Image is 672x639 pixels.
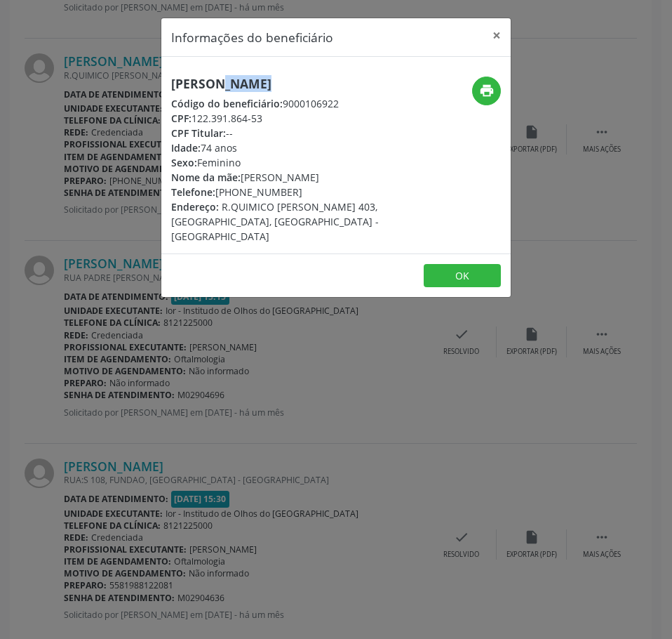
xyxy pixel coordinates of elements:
[483,18,511,53] button: Close
[171,200,379,243] span: R.QUIMICO [PERSON_NAME] 403, [GEOGRAPHIC_DATA], [GEOGRAPHIC_DATA] - [GEOGRAPHIC_DATA]
[171,200,219,213] span: Endereço:
[171,97,283,110] span: Código do beneficiário:
[171,96,384,111] div: 9000106922
[171,185,215,199] span: Telefone:
[171,185,384,199] div: [PHONE_NUMBER]
[171,126,226,140] span: CPF Titular:
[171,170,384,185] div: [PERSON_NAME]
[171,28,333,46] h5: Informações do beneficiário
[171,156,197,169] span: Sexo:
[171,111,384,126] div: 122.391.864-53
[171,112,191,125] span: CPF:
[472,77,501,105] button: print
[424,264,501,288] button: OK
[171,140,384,155] div: 74 anos
[171,77,384,91] h5: [PERSON_NAME]
[479,83,495,98] i: print
[171,171,241,184] span: Nome da mãe:
[171,141,201,154] span: Idade:
[171,126,384,140] div: --
[171,155,384,170] div: Feminino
